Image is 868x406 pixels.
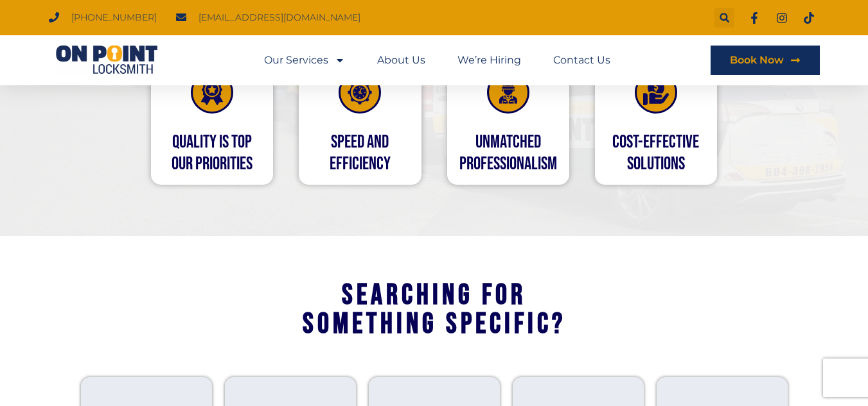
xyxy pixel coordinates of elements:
[711,46,820,75] a: Book Now
[264,46,610,75] nav: Menu
[448,131,569,174] h4: UNMATCHED PROFESSIONALISM
[553,46,610,75] a: Contact Us
[152,131,272,174] h4: QUALITY IS TOP OUR PRIORITIES
[377,46,425,75] a: About Us
[299,131,420,174] h4: SPEED and EFFICIENCY
[195,9,360,26] span: [EMAIL_ADDRESS][DOMAIN_NAME]
[714,8,734,28] div: Search
[264,46,345,75] a: Our Services
[596,131,716,174] h4: COST-EFFECTIVE SOLUTIONS
[457,46,521,75] a: We’re Hiring
[75,281,794,339] h2: Searching for Something Specific?
[730,55,784,65] span: Book Now
[68,9,157,26] span: [PHONE_NUMBER]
